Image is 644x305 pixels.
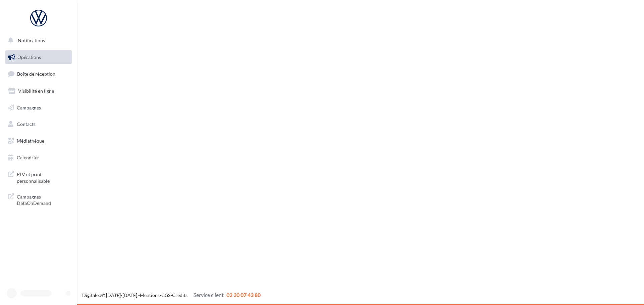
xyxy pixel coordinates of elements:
a: Opérations [4,50,73,64]
span: Campagnes [17,104,41,110]
span: Service client [194,292,224,298]
a: Crédits [172,292,187,298]
span: Opérations [17,54,41,60]
a: Médiathèque [4,134,73,148]
a: Visibilité en ligne [4,84,73,98]
span: Contacts [17,121,36,127]
span: Campagnes DataOnDemand [17,192,69,207]
a: Digitaleo [82,292,101,298]
a: Contacts [4,117,73,131]
span: Notifications [18,37,45,43]
span: Médiathèque [17,138,44,144]
a: Campagnes [4,101,73,115]
span: Calendrier [17,155,39,160]
a: CGS [161,292,170,298]
span: Boîte de réception [17,71,55,77]
button: Notifications [4,33,70,48]
span: PLV et print personnalisable [17,170,69,184]
span: 02 30 07 43 80 [226,292,261,298]
a: Campagnes DataOnDemand [4,189,73,209]
span: Visibilité en ligne [18,88,54,94]
a: Boîte de réception [4,67,73,81]
span: © [DATE]-[DATE] - - - [82,292,261,298]
a: Calendrier [4,151,73,165]
a: PLV et print personnalisable [4,167,73,187]
a: Mentions [140,292,160,298]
